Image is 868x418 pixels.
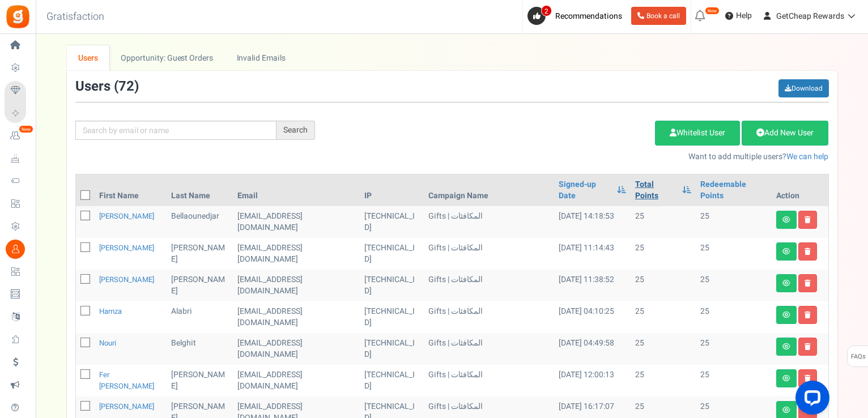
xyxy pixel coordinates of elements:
[424,333,554,365] td: Gifts | المكافئات
[782,280,790,287] i: View details
[99,306,122,317] a: Hamza
[233,174,360,206] th: Email
[424,270,554,301] td: Gifts | المكافئات
[805,216,811,223] i: Delete user
[700,179,767,202] a: Redeemable Points
[75,79,139,94] h3: Users ( )
[742,121,828,146] a: Add New User
[5,126,31,146] a: New
[805,312,811,318] i: Delete user
[696,365,772,396] td: 25
[95,174,167,206] th: First Name
[424,301,554,333] td: Gifts | المكافئات
[99,211,154,221] a: [PERSON_NAME]
[233,270,360,301] td: subscriber
[541,5,552,16] span: 2
[782,375,790,382] i: View details
[805,375,811,382] i: Delete user
[233,206,360,238] td: customer
[782,248,790,255] i: View details
[554,333,631,365] td: [DATE] 04:49:58
[167,301,233,333] td: Alabri
[705,7,720,15] em: New
[233,301,360,333] td: subscriber
[696,333,772,365] td: 25
[554,206,631,238] td: [DATE] 14:18:53
[67,45,110,71] a: Users
[554,238,631,270] td: [DATE] 11:14:43
[635,179,676,202] a: Total Points
[34,6,117,28] h3: Gratisfaction
[782,312,790,318] i: View details
[233,365,360,396] td: customer
[233,333,360,365] td: subscriber
[696,270,772,301] td: 25
[276,121,315,140] div: Search
[782,407,790,413] i: View details
[233,238,360,270] td: subscriber
[631,7,686,25] a: Book a call
[99,338,116,348] a: Nouri
[99,401,154,412] a: [PERSON_NAME]
[167,365,233,396] td: [PERSON_NAME]
[631,301,696,333] td: 25
[655,121,740,146] a: Whitelist User
[75,121,276,140] input: Search by email or name
[555,10,622,22] span: Recommendations
[5,4,31,29] img: Gratisfaction
[360,333,423,365] td: [TECHNICAL_ID]
[424,365,554,396] td: Gifts | المكافئات
[696,301,772,333] td: 25
[109,45,224,71] a: Opportunity: Guest Orders
[424,206,554,238] td: Gifts | المكافئات
[631,333,696,365] td: 25
[360,365,423,396] td: [TECHNICAL_ID]
[167,270,233,301] td: [PERSON_NAME]
[631,365,696,396] td: 25
[360,206,423,238] td: [TECHNICAL_ID]
[559,179,611,202] a: Signed-up Date
[631,206,696,238] td: 25
[631,238,696,270] td: 25
[786,151,828,163] a: We can help
[99,242,154,253] a: [PERSON_NAME]
[360,174,423,206] th: IP
[527,7,627,25] a: 2 Recommendations
[733,10,752,22] span: Help
[118,76,134,96] span: 72
[167,206,233,238] td: Bellaounedjar
[554,365,631,396] td: [DATE] 12:00:13
[554,301,631,333] td: [DATE] 04:10:25
[554,270,631,301] td: [DATE] 11:38:52
[696,238,772,270] td: 25
[424,174,554,206] th: Campaign Name
[19,125,33,133] em: New
[778,79,829,97] a: Download
[360,301,423,333] td: [TECHNICAL_ID]
[805,343,811,350] i: Delete user
[167,333,233,365] td: belghit
[360,270,423,301] td: [TECHNICAL_ID]
[167,238,233,270] td: [PERSON_NAME]
[782,216,790,223] i: View details
[805,248,811,255] i: Delete user
[782,343,790,350] i: View details
[99,274,154,285] a: [PERSON_NAME]
[332,151,829,163] p: Want to add multiple users?
[631,270,696,301] td: 25
[167,174,233,206] th: Last Name
[696,206,772,238] td: 25
[424,238,554,270] td: Gifts | المكافئات
[225,45,297,71] a: Invalid Emails
[99,369,154,391] a: Fer [PERSON_NAME]
[360,238,423,270] td: [TECHNICAL_ID]
[805,280,811,287] i: Delete user
[721,7,756,25] a: Help
[772,174,828,206] th: Action
[776,10,844,22] span: GetCheap Rewards
[850,346,866,368] span: FAQs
